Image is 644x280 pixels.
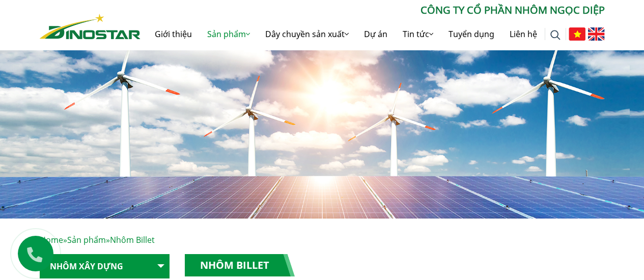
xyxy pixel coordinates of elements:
a: Dây chuyền sản xuất [258,18,356,50]
img: Tiếng Việt [569,27,585,41]
a: Sản phẩm [200,18,258,50]
a: Giới thiệu [147,18,200,50]
h1: Nhôm Billet [185,254,295,276]
img: Nhôm Dinostar [40,14,141,39]
a: Nhôm Xây dựng [40,254,170,279]
a: Liên hệ [502,18,545,50]
a: Tuyển dụng [441,18,502,50]
span: Nhôm Billet [110,234,155,245]
a: Sản phẩm [67,234,106,245]
p: CÔNG TY CỔ PHẦN NHÔM NGỌC DIỆP [141,3,605,18]
a: Tin tức [395,18,441,50]
img: search [550,30,561,40]
span: » » [40,234,155,245]
img: English [588,27,605,41]
a: Dự án [356,18,395,50]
